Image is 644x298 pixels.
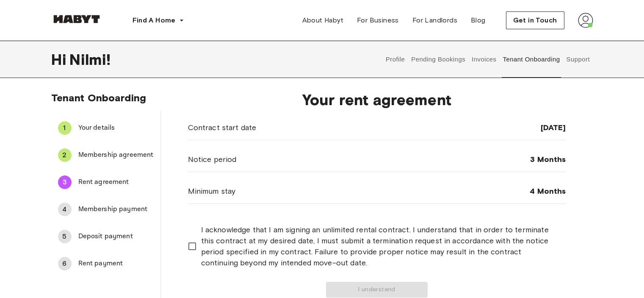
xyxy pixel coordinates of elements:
[471,15,486,25] span: Blog
[126,12,191,29] button: Find A Home
[78,150,154,160] span: Membership agreement
[513,15,557,25] span: Get in Touch
[530,154,566,164] span: 3 Months
[78,177,154,187] span: Rent agreement
[502,41,561,78] button: Tenant Onboarding
[58,121,72,135] div: 1
[58,203,72,216] div: 4
[412,15,457,25] span: For Landlords
[78,204,154,214] span: Membership payment
[302,15,343,25] span: About Habyt
[78,123,154,133] span: Your details
[51,15,102,23] img: Habyt
[578,13,593,28] img: avatar
[188,122,257,133] span: Contract start date
[58,175,72,189] div: 3
[58,148,72,162] div: 2
[51,50,69,68] span: Hi
[201,224,559,268] span: I acknowledge that I am signing an unlimited rental contract. I understand that in order to termi...
[296,12,350,29] a: About Habyt
[530,186,566,196] span: 4 Months
[51,92,146,104] span: Tenant Onboarding
[565,41,591,78] button: Support
[51,145,160,165] div: 2Membership agreement
[58,230,72,243] div: 5
[69,50,111,68] span: Nilmi !
[188,154,237,165] span: Notice period
[382,41,593,78] div: user profile tabs
[51,253,160,274] div: 6Rent payment
[464,12,492,29] a: Blog
[410,41,467,78] button: Pending Bookings
[188,91,566,109] span: Your rent agreement
[51,226,160,247] div: 5Deposit payment
[188,186,236,197] span: Minimum stay
[78,231,154,242] span: Deposit payment
[541,123,566,133] span: [DATE]
[357,15,399,25] span: For Business
[384,41,406,78] button: Profile
[406,12,464,29] a: For Landlords
[471,41,498,78] button: Invoices
[78,259,154,269] span: Rent payment
[51,199,160,220] div: 4Membership payment
[51,118,160,138] div: 1Your details
[58,257,72,270] div: 6
[506,11,564,29] button: Get in Touch
[350,12,406,29] a: For Business
[51,172,160,192] div: 3Rent agreement
[133,15,176,25] span: Find A Home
